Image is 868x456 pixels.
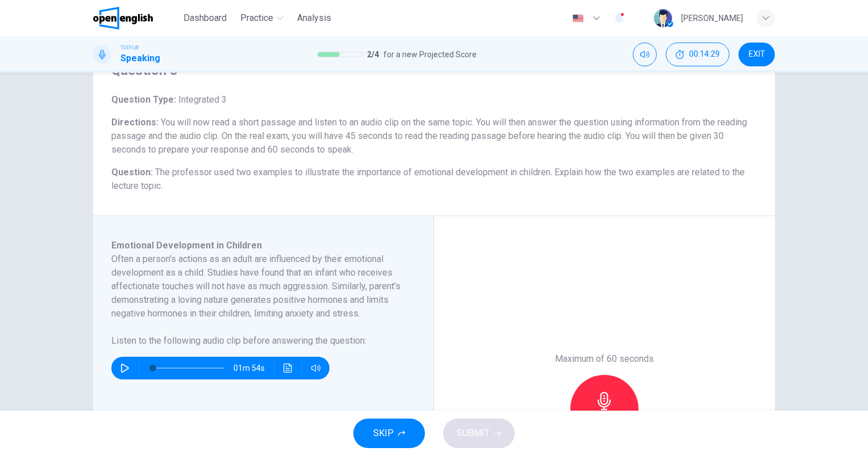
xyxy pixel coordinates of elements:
span: Emotional Development in Children [111,240,262,251]
span: 00:14:29 [689,50,720,59]
span: The professor used two examples to illustrate the importance of emotional development in children... [111,167,745,191]
h6: Question : [111,166,757,193]
img: Profile picture [654,9,672,27]
h1: Speaking [120,52,160,65]
img: en [571,14,585,23]
button: Analysis [293,8,336,28]
button: Record [570,375,639,443]
span: Dashboard [183,11,227,25]
h6: Listen to the following audio clip before answering the question : [111,334,402,348]
h6: Maximum of 60 seconds [555,352,654,366]
h6: Directions : [111,116,757,157]
span: TOEFL® [120,44,139,52]
button: Dashboard [179,8,231,28]
a: OpenEnglish logo [93,7,179,29]
span: Analysis [297,11,331,25]
div: Mute [633,43,657,66]
span: for a new Projected Score [383,48,477,61]
span: You will now read a short passage and listen to an audio clip on the same topic. You will then an... [111,117,747,155]
span: 01m 54s [233,357,274,379]
img: OpenEnglish logo [93,7,153,29]
span: Integrated 3 [176,94,227,105]
button: Click to see the audio transcription [279,357,297,379]
div: [PERSON_NAME] [681,11,743,25]
span: Practice [240,11,273,25]
button: SKIP [353,419,425,448]
h6: Often a person’s actions as an adult are influenced by their emotional development as a child. St... [111,252,402,320]
span: SKIP [373,425,394,441]
span: 2 / 4 [367,48,379,61]
span: EXIT [749,50,765,59]
button: EXIT [738,43,775,66]
button: 00:14:29 [666,43,729,66]
div: Hide [666,43,729,66]
button: Practice [236,8,288,28]
h6: Question Type : [111,93,757,107]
